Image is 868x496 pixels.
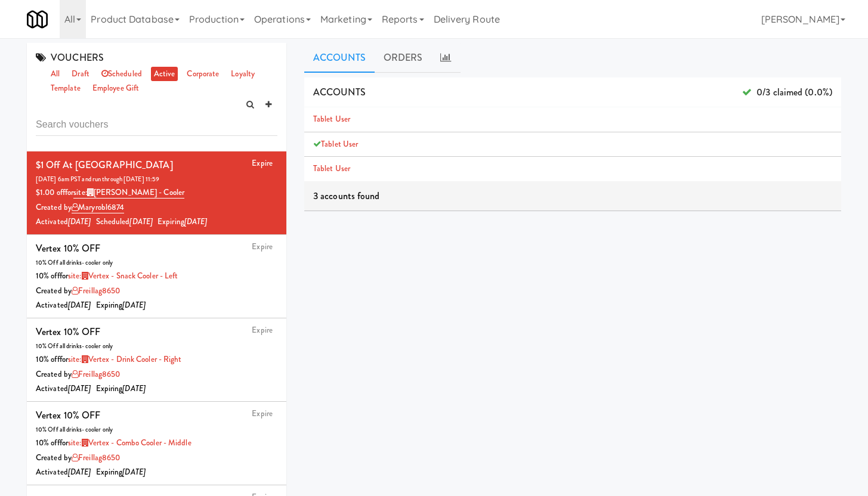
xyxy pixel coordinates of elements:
[36,173,277,185] div: [DATE] 6am PST and run through [DATE] 11:59
[122,299,146,311] i: [DATE]
[742,83,832,101] span: 0/3 claimed (0.0%)
[96,383,146,394] span: Expiring
[69,67,92,82] a: draft
[72,201,124,213] a: maryrobl6874
[36,299,91,311] span: Activated
[27,402,286,485] li: ExpireVertex 10% OFF10% Off all drinks- cooler only10% offforsite:Vertex - Combo Cooler - MiddleC...
[122,466,146,478] i: [DATE]
[68,466,91,478] i: [DATE]
[89,81,142,96] a: employee gift
[36,156,173,174] div: $1 Off at [GEOGRAPHIC_DATA]
[36,216,91,227] span: Activated
[60,270,178,281] span: for
[36,185,277,200] div: $1.00 off
[252,157,273,169] a: Expire
[36,340,277,352] div: 10% Off all drinks- cooler only
[73,187,184,199] a: site:[PERSON_NAME] - Cooler
[27,318,286,402] li: ExpireVertex 10% OFF10% Off all drinks- cooler only10% offforsite:Vertex - Drink Cooler - RightCr...
[157,216,207,227] span: Expiring
[36,466,91,478] span: Activated
[68,354,182,365] a: site:Vertex - Drink Cooler - Right
[65,187,184,199] span: for
[72,368,120,380] a: freillag8650
[36,407,100,424] div: Vertex 10% OFF
[36,201,124,213] span: Created by
[36,352,277,367] div: 10% off
[96,216,153,227] span: Scheduled
[375,43,432,73] a: ORDERS
[36,424,277,436] div: 10% Off all drinks- cooler only
[36,383,91,394] span: Activated
[313,163,350,174] a: Tablet User
[27,235,286,318] li: ExpireVertex 10% OFF10% Off all drinks- cooler only10% offforsite:Vertex - Snack Cooler - LeftCre...
[68,216,91,227] i: [DATE]
[48,67,63,82] a: all
[96,299,146,311] span: Expiring
[68,270,178,281] a: site:Vertex - Snack Cooler - Left
[96,466,146,478] span: Expiring
[72,285,120,296] a: freillag8650
[68,437,191,448] a: site:Vertex - Combo Cooler - Middle
[313,85,366,99] span: ACCOUNTS
[184,216,208,227] i: [DATE]
[321,138,358,150] a: Tablet User
[304,43,375,73] a: Accounts
[68,383,91,394] i: [DATE]
[48,81,84,96] a: template
[304,181,841,211] div: 3 accounts found
[36,269,277,284] div: 10% off
[36,114,277,136] input: Search vouchers
[27,9,48,30] img: Micromart
[72,452,120,463] a: freillag8650
[36,240,100,258] div: Vertex 10% OFF
[151,67,178,82] a: active
[60,437,191,448] span: for
[313,113,350,125] a: Tablet User
[68,299,91,311] i: [DATE]
[184,67,222,82] a: corporate
[36,257,277,269] div: 10% Off all drinks- cooler only
[36,436,277,451] div: 10% off
[252,408,273,419] a: Expire
[36,51,104,64] span: VOUCHERS
[122,383,146,394] i: [DATE]
[36,368,120,380] span: Created by
[27,151,286,235] li: Expire$1 Off at [GEOGRAPHIC_DATA][DATE] 6am PST and run through [DATE] 11:59$1.00 offforsite:[PER...
[98,67,145,82] a: scheduled
[60,354,182,365] span: for
[36,452,120,463] span: Created by
[36,323,100,341] div: Vertex 10% OFF
[228,67,258,82] a: loyalty
[252,241,273,252] a: Expire
[252,324,273,336] a: Expire
[129,216,153,227] i: [DATE]
[36,285,120,296] span: Created by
